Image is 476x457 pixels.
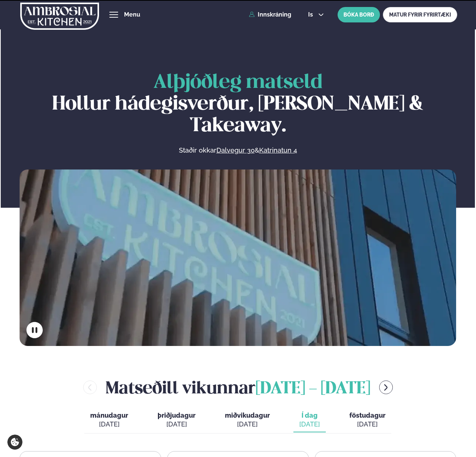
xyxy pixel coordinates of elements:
[20,1,99,31] img: logo
[225,411,270,419] span: miðvikudagur
[99,146,377,155] p: Staðir okkar &
[109,10,118,19] button: hamburger
[343,408,391,432] button: föstudagur [DATE]
[7,435,22,450] a: Cookie settings
[83,381,97,394] button: menu-btn-left
[299,420,320,429] div: [DATE]
[299,411,320,420] span: Í dag
[383,7,457,22] a: MATUR FYRIR FYRIRTÆKI
[152,408,201,432] button: þriðjudagur [DATE]
[106,375,370,399] h2: Matseðill vikunnar
[158,411,195,419] span: þriðjudagur
[20,72,456,137] h1: Hollur hádegisverður, [PERSON_NAME] & Takeaway.
[255,381,370,397] span: [DATE] - [DATE]
[293,408,326,432] button: Í dag [DATE]
[216,146,255,155] a: Dalvegur 30
[338,7,380,22] button: BÓKA BORÐ
[349,420,385,429] div: [DATE]
[219,408,276,432] button: miðvikudagur [DATE]
[349,411,385,419] span: föstudagur
[379,381,393,394] button: menu-btn-right
[90,411,128,419] span: mánudagur
[302,12,330,18] button: is
[90,420,128,429] div: [DATE]
[259,146,297,155] a: Katrinatun 4
[225,420,270,429] div: [DATE]
[158,420,195,429] div: [DATE]
[249,11,291,18] a: Innskráning
[154,74,322,92] span: Alþjóðleg matseld
[84,408,134,432] button: mánudagur [DATE]
[308,12,315,18] span: is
